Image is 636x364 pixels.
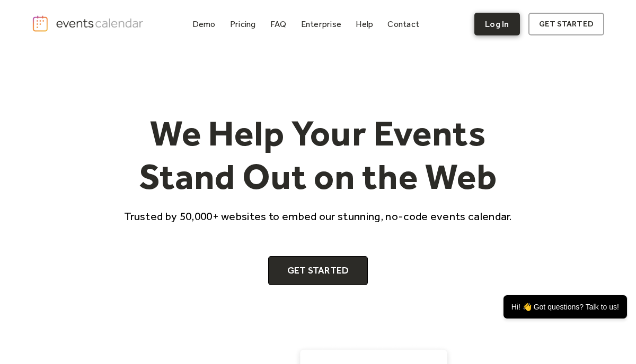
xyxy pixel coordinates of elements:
div: Help [356,21,373,27]
div: Demo [192,21,216,27]
a: Help [351,17,377,31]
a: get started [528,13,604,35]
a: home [32,15,146,32]
a: Contact [383,17,423,31]
a: Enterprise [297,17,346,31]
div: FAQ [270,21,287,27]
div: Enterprise [301,21,341,27]
h1: We Help Your Events Stand Out on the Web [114,112,522,198]
a: FAQ [266,17,291,31]
div: Pricing [230,21,256,27]
a: Pricing [226,17,260,31]
a: Get Started [268,256,368,286]
a: Demo [188,17,220,31]
a: Log In [474,13,519,35]
p: Trusted by 50,000+ websites to embed our stunning, no-code events calendar. [114,208,522,224]
div: Contact [387,21,419,27]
